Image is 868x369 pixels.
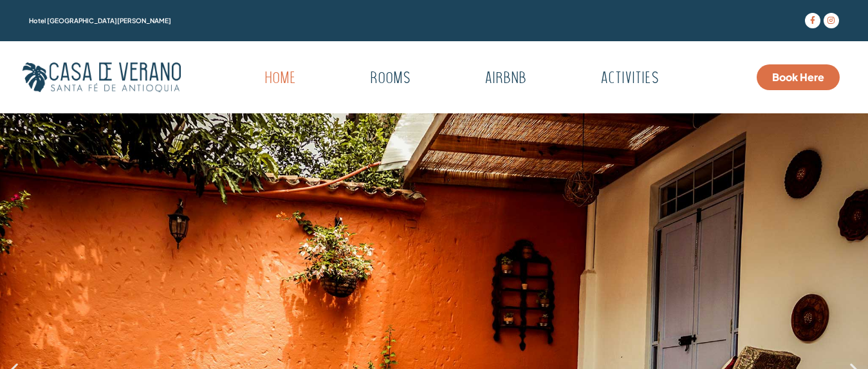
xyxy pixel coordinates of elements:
[568,64,691,94] a: Activities
[757,64,840,90] a: Book Here
[772,72,824,82] span: Book Here
[338,64,443,94] a: Rooms
[232,64,328,94] a: Home
[452,64,559,94] a: Airbnb
[29,17,687,24] h1: Hotel [GEOGRAPHIC_DATA][PERSON_NAME]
